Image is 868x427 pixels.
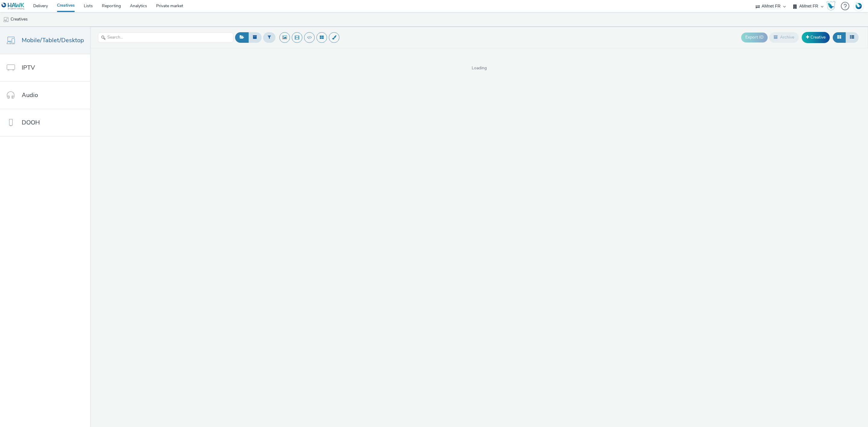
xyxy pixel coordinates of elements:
[802,32,830,43] a: Creative
[98,32,234,43] input: Search...
[826,1,835,11] img: Hawk Academy
[22,63,35,72] span: IPTV
[826,1,838,11] a: Hawk Academy
[741,33,768,42] button: Export ID
[845,32,859,42] button: Table
[2,2,25,10] img: undefined Logo
[854,2,863,11] img: Account FR
[3,17,9,23] img: mobile
[22,36,84,45] span: Mobile/Tablet/Desktop
[22,118,40,127] span: DOOH
[833,32,846,42] button: Grid
[90,65,868,71] span: Loading
[22,91,38,99] span: Audio
[769,32,799,42] button: Archive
